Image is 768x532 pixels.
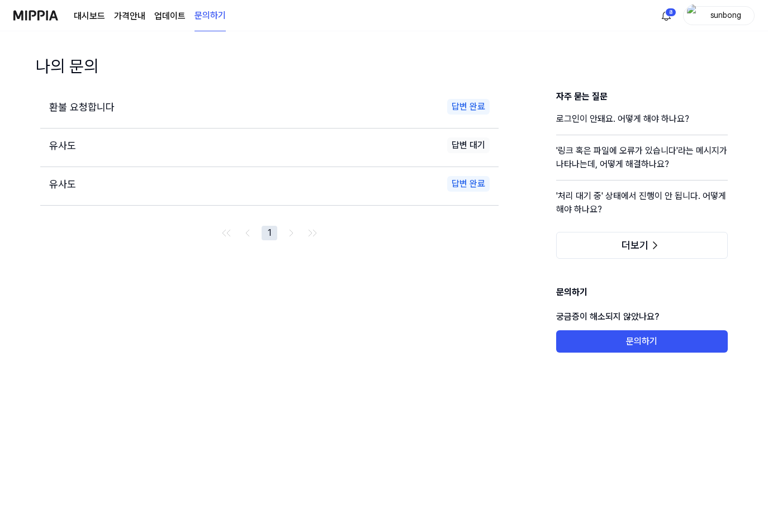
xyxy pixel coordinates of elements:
a: 대시보드 [74,9,105,23]
h1: 나의 문의 [36,54,98,79]
button: 문의하기 [556,330,728,353]
button: 더보기 [556,232,728,259]
div: 8 [665,8,676,17]
button: 가격안내 [114,9,145,23]
img: profile [687,4,700,27]
h1: 문의하기 [556,286,728,303]
button: profilesunbong [683,6,755,25]
a: 더보기 [556,240,728,251]
button: 알림8 [657,7,675,25]
a: 로그인이 안돼요. 어떻게 해야 하나요? [556,112,728,135]
div: sunbong [704,9,747,21]
button: 1 [262,226,277,240]
div: 답변 대기 [447,137,490,153]
span: 유사도 [49,178,76,190]
p: 궁금증이 해소되지 않았나요? [556,303,728,330]
a: '링크 혹은 파일에 오류가 있습니다'라는 메시지가 나타나는데, 어떻게 해결하나요? [556,144,728,180]
a: 문의하기 [195,1,226,31]
div: 답변 완료 [447,176,490,192]
div: 답변 완료 [447,99,490,115]
span: 유사도 [49,140,76,151]
a: '처리 대기 중' 상태에서 진행이 안 됩니다. 어떻게 해야 하나요? [556,189,728,225]
span: 환불 요청합니다 [49,101,115,113]
img: 알림 [660,9,673,22]
span: 더보기 [622,240,648,251]
a: 문의하기 [556,336,728,346]
a: 업데이트 [154,9,186,23]
h3: 자주 묻는 질문 [556,90,728,103]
